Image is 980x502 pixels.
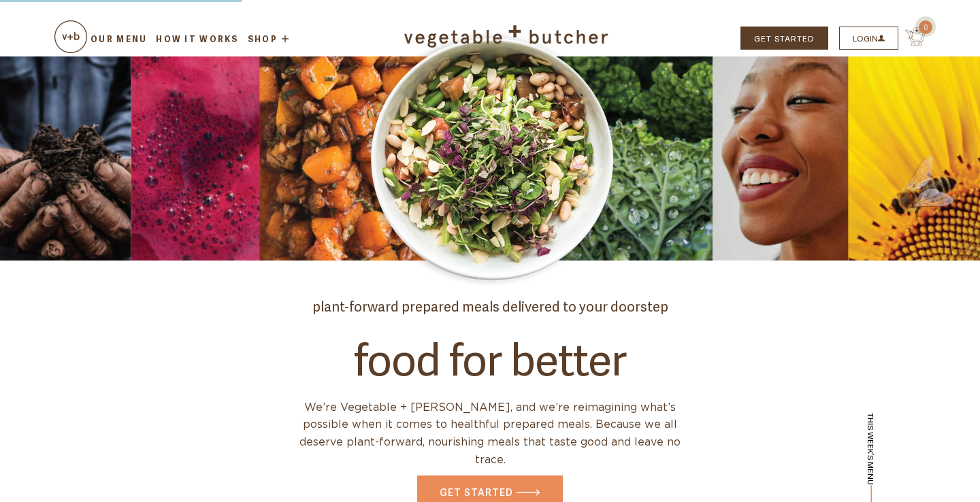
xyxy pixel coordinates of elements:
[361,30,619,288] img: banner
[839,27,898,50] a: LOGIN
[898,35,926,49] a: 0
[905,27,926,46] img: cart
[60,295,920,316] div: plant-forward prepared meals delivered to your doorstep
[919,20,932,34] span: 0
[88,33,149,45] a: Our Menu
[54,20,87,53] img: cart
[286,399,694,475] p: We’re Vegetable + [PERSON_NAME], and we’re reimagining what’s possible when it comes to healthful...
[740,27,828,50] a: GET STARTED
[246,34,293,44] a: Shop
[60,330,920,382] h1: food for better
[154,33,240,45] a: How it Works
